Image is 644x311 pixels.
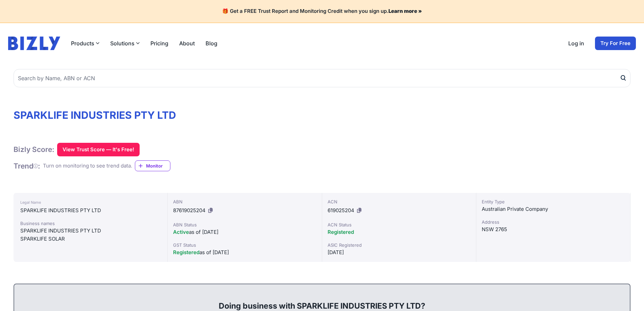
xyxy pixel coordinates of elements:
[173,248,316,257] div: as of [DATE]
[328,221,471,228] div: ACN Status
[110,39,140,47] button: Solutions
[14,109,630,121] h1: SPARKLIFE INDUSTRIES PTY LTD
[20,235,161,243] div: SPARKLIFE SOLAR
[71,39,99,47] button: Products
[150,39,168,47] a: Pricing
[328,198,471,205] div: ACN
[20,206,161,215] div: SPARKLIFE INDUSTRIES PTY LTD
[173,229,189,235] span: Active
[173,242,316,248] div: GST Status
[173,198,316,205] div: ABN
[179,39,195,47] a: About
[146,162,170,169] span: Monitor
[328,248,471,257] div: [DATE]
[595,37,636,50] a: Try For Free
[135,160,170,171] a: Monitor
[173,249,199,256] span: Registered
[43,162,132,170] div: Turn on monitoring to see trend data.
[328,207,354,214] span: 619025204
[482,198,625,205] div: Entity Type
[14,145,54,154] h1: Bizly Score:
[568,39,584,47] a: Log in
[14,69,630,87] input: Search by Name, ABN or ACN
[20,227,161,235] div: SPARKLIFE INDUSTRIES PTY LTD
[57,143,140,156] button: View Trust Score — It's Free!
[206,39,217,47] a: Blog
[173,221,316,228] div: ABN Status
[482,225,625,234] div: NSW 2765
[20,198,161,206] div: Legal Name
[8,8,636,15] h4: 🎁 Get a FREE Trust Report and Monitoring Credit when you sign up.
[173,207,206,214] span: 87619025204
[14,161,40,171] h1: Trend :
[328,229,354,235] span: Registered
[20,220,161,227] div: Business names
[173,228,316,236] div: as of [DATE]
[388,8,422,14] a: Learn more »
[328,242,471,248] div: ASIC Registered
[482,219,625,225] div: Address
[482,205,625,213] div: Australian Private Company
